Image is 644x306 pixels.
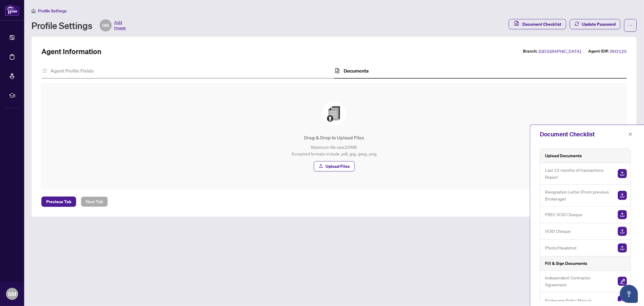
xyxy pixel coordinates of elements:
h5: Upload Documents [545,152,582,159]
span: Last 12 months of transactions Report [545,167,613,181]
span: PREC VOID Cheque [545,211,582,218]
span: [GEOGRAPHIC_DATA] [539,48,581,55]
span: Brokerage Policy Manual [545,297,591,304]
img: logo [5,5,19,16]
img: Upload Document [618,169,627,178]
span: Upload Files [326,161,350,171]
span: home [31,9,36,13]
div: Document Checklist [540,130,626,139]
span: RH3125 [610,48,627,55]
img: Upload Document [618,210,627,219]
span: Add Image [114,19,126,31]
span: ellipsis [628,23,633,28]
h4: Documents [344,67,369,74]
button: Document Checklist [509,19,566,29]
span: Previous Tab [46,197,71,207]
img: Sign Document [618,277,627,286]
h5: Fill & Sign Documents [545,260,587,267]
span: GM [8,290,16,298]
span: File UploadDrag & Drop to Upload FilesMaximum file size:25MBAccepted formats include .pdf, .jpg, ... [49,91,619,182]
span: Resignation Letter (From previous Brokerage) [545,188,613,203]
button: Update Password [570,19,620,29]
button: Next Tab [81,197,108,207]
img: Upload Document [618,191,627,200]
label: Agent ID#: [588,48,609,55]
h2: Agent Information [41,47,101,56]
img: Upload Document [618,227,627,236]
span: Document Checklist [522,19,561,29]
img: File Upload [322,101,346,125]
span: Update Password [582,19,616,29]
img: Upload Document [618,243,627,252]
span: Profile Settings [38,8,67,14]
span: VOID Cheque [545,228,571,235]
button: Open asap [620,285,638,303]
span: Independent Contractor Agreement [545,274,613,288]
span: close [628,132,633,136]
label: Branch: [523,48,537,55]
button: Previous Tab [41,197,76,207]
span: GM [102,22,109,29]
div: Profile Settings [31,19,126,31]
p: Drag & Drop to Upload Files [54,134,614,141]
h4: Agent Profile Fields [50,67,94,74]
span: Photo/Headshot [545,244,577,251]
p: Maximum file size: 25 MB Accepted formats include .pdf, .jpg, .jpeg, .png [54,144,614,157]
button: Upload Files [314,161,355,171]
img: Sign Document [618,296,627,305]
